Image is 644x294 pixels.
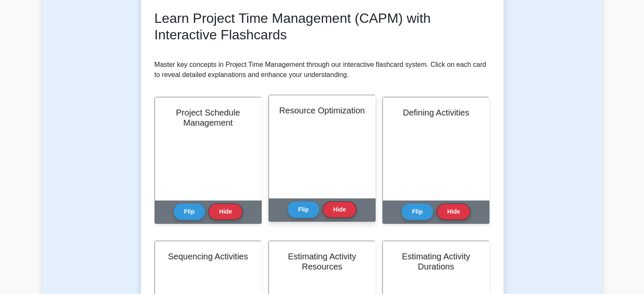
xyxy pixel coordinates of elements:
[208,203,242,220] button: Hide
[393,107,479,118] h2: Defining Activities
[287,201,319,218] button: Flip
[155,10,490,43] h2: Learn Project Time Management (CAPM) with Interactive Flashcards
[437,203,470,220] button: Hide
[279,251,365,272] h2: Estimating Activity Resources
[174,203,205,220] button: Flip
[393,251,479,272] h2: Estimating Activity Durations
[165,251,251,261] h2: Sequencing Activities
[155,60,490,80] p: Master key concepts in Project Time Management through our interactive flashcard system. Click on...
[279,105,365,115] h2: Resource Optimization
[401,203,433,220] button: Flip
[165,107,251,128] h2: Project Schedule Management
[323,201,357,218] button: Hide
